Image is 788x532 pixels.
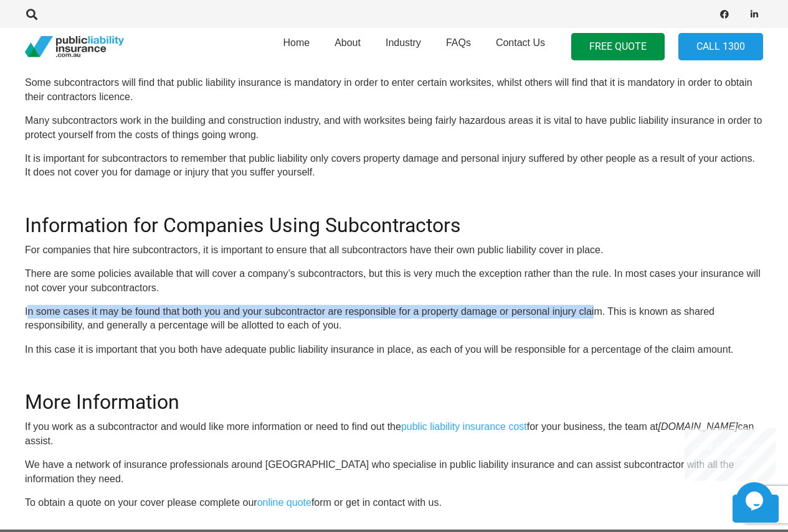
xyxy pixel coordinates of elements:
[571,33,665,61] a: FREE QUOTE
[283,37,310,48] span: Home
[25,114,763,142] p: Many subcontractors work in the building and construction industry, and with worksites being fair...
[25,496,763,510] p: To obtain a quote on your cover please complete our form or get in contact with us.
[658,421,738,432] i: [DOMAIN_NAME]
[25,343,763,357] p: In this case it is important that you both have adequate public liability insurance in place, as ...
[716,6,733,23] a: Facebook
[678,33,763,61] a: Call 1300
[25,420,763,448] p: If you work as a subcontractor and would like more information or need to find out the for your b...
[25,267,763,295] p: There are some policies available that will cover a company’s subcontractors, but this is very mu...
[446,37,471,48] span: FAQs
[25,243,763,257] p: For companies that hire subcontractors, it is important to ensure that all subcontractors have th...
[25,198,763,237] h2: Information for Companies Using Subcontractors
[322,24,373,69] a: About
[746,6,763,23] a: LinkedIn
[25,375,763,414] h2: More Information
[401,421,527,432] a: public liability insurance cost
[270,24,322,69] a: Home
[25,458,763,486] p: We have a network of insurance professionals around [GEOGRAPHIC_DATA] who specialise in public li...
[257,497,311,508] a: online quote
[496,37,545,48] span: Contact Us
[335,37,361,48] span: About
[25,305,763,333] p: In some cases it may be found that both you and your subcontractor are responsible for a property...
[733,495,779,523] a: Back to top
[373,24,434,69] a: Industry
[685,428,776,481] iframe: chat widget
[19,9,44,20] a: Search
[483,24,558,69] a: Contact Us
[736,482,776,520] iframe: chat widget
[25,76,763,104] p: Some subcontractors will find that public liability insurance is mandatory in order to enter cert...
[25,36,124,58] a: pli_logotransparent
[434,24,483,69] a: FAQs
[25,152,763,180] p: It is important for subcontractors to remember that public liability only covers property damage ...
[386,37,421,48] span: Industry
